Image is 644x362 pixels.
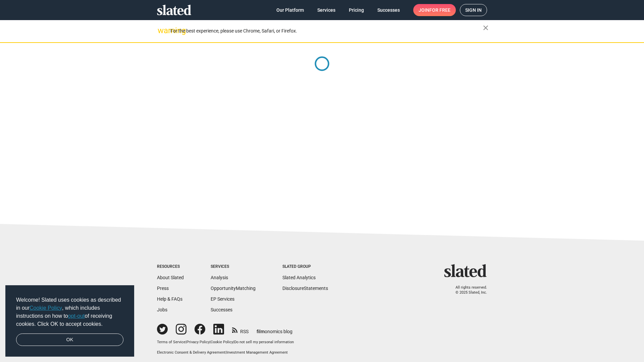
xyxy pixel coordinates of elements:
[271,4,309,16] a: Our Platform
[226,350,288,355] a: Investment Management Agreement
[233,340,234,344] span: |
[419,4,450,16] span: Join
[372,4,405,16] a: Successes
[186,340,210,344] a: Privacy Policy
[317,4,335,16] span: Services
[157,307,167,312] a: Jobs
[465,4,482,16] span: Sign in
[460,4,487,16] a: Sign in
[282,264,328,269] div: Slated Group
[5,285,134,357] div: cookieconsent
[225,350,226,355] span: |
[157,350,225,355] a: Electronic Consent & Delivery Agreement
[16,334,123,346] a: dismiss cookie message
[429,4,450,16] span: for free
[377,4,400,16] span: Successes
[170,26,483,36] div: For the best experience, please use Chrome, Safari, or Firefox.
[257,323,292,335] a: filmonomics blog
[343,4,369,16] a: Pricing
[257,329,265,334] span: film
[30,305,62,311] a: Cookie Policy
[276,4,304,16] span: Our Platform
[312,4,341,16] a: Services
[232,324,249,335] a: RSS
[282,286,328,291] a: DisclosureStatements
[349,4,364,16] span: Pricing
[211,340,233,344] a: Cookie Policy
[68,313,85,319] a: opt-out
[482,24,490,32] mat-icon: close
[211,275,228,280] a: Analysis
[185,340,186,344] span: |
[157,275,184,280] a: About Slated
[211,296,234,302] a: EP Services
[210,340,211,344] span: |
[413,4,456,16] a: Joinfor free
[211,264,256,269] div: Services
[157,296,182,302] a: Help & FAQs
[157,286,169,291] a: Press
[157,340,185,344] a: Terms of Service
[157,264,184,269] div: Resources
[211,286,256,291] a: OpportunityMatching
[16,296,123,328] span: Welcome! Slated uses cookies as described in our , which includes instructions on how to of recei...
[282,275,316,280] a: Slated Analytics
[234,340,294,345] button: Do not sell my personal information
[211,307,232,312] a: Successes
[158,26,166,35] mat-icon: warning
[448,285,487,295] p: All rights reserved. © 2025 Slated, Inc.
